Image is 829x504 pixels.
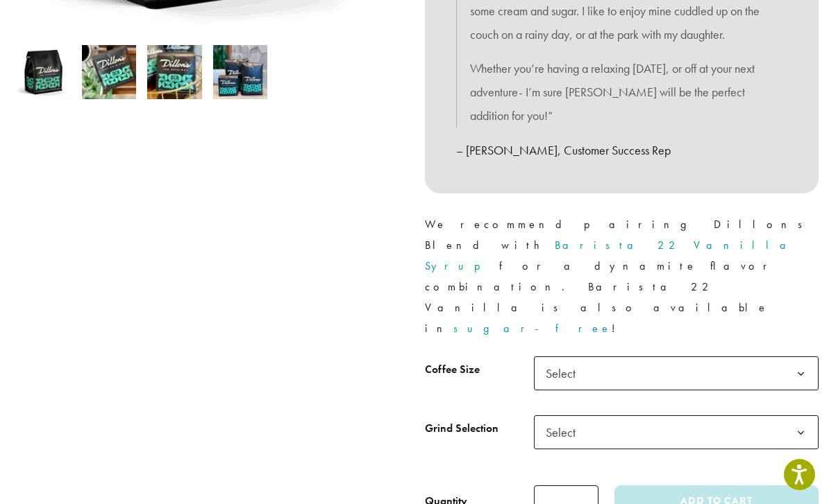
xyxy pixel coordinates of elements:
[534,415,819,449] span: Select
[147,45,202,100] img: Dillons - Image 3
[82,45,137,100] img: Dillons - Image 2
[456,139,787,162] p: – [PERSON_NAME], Customer Success Rep
[213,45,268,100] img: Dillons - Image 4
[425,238,797,273] a: Barista 22 Vanilla Syrup
[540,360,589,387] span: Select
[425,360,534,380] label: Coffee Size
[470,57,773,127] p: Whether you’re having a relaxing [DATE], or off at your next adventure- I’m sure [PERSON_NAME] wi...
[540,419,589,446] span: Select
[453,321,612,336] a: sugar-free
[425,419,534,439] label: Grind Selection
[16,45,71,100] img: Dillons
[534,356,819,390] span: Select
[425,214,819,339] p: We recommend pairing Dillons Blend with for a dynamite flavor combination. Barista 22 Vanilla is ...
